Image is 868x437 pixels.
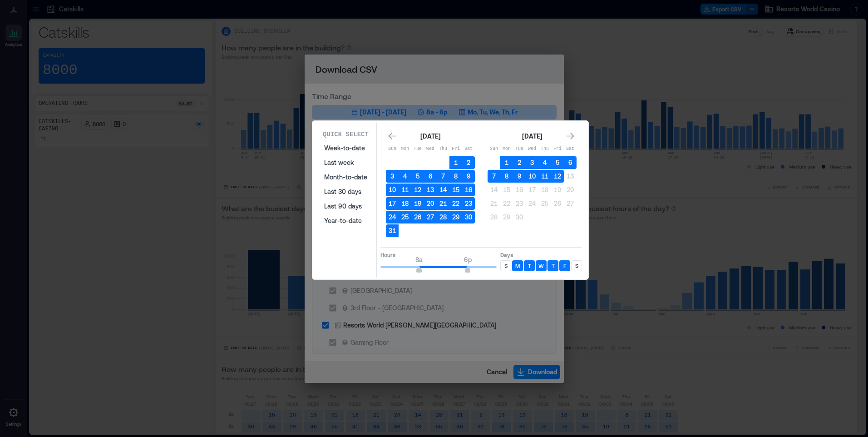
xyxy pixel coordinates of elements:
button: 28 [437,211,449,223]
button: 29 [449,211,462,223]
span: 8a [415,256,423,263]
button: 12 [551,170,564,183]
button: 13 [424,184,437,196]
button: 9 [462,170,475,183]
th: Thursday [437,143,449,155]
button: 12 [411,184,424,196]
button: 15 [500,184,513,196]
button: Month-to-date [319,170,373,184]
button: 2 [462,156,475,169]
button: Last 90 days [319,199,373,214]
th: Saturday [564,143,577,155]
p: Sat [462,145,475,153]
button: 22 [449,197,462,210]
button: Last week [319,155,373,170]
p: Mon [399,145,411,153]
button: 28 [488,211,500,223]
span: 6p [464,256,472,263]
p: Wed [526,145,538,153]
button: 6 [424,170,437,183]
p: Sat [564,145,577,153]
button: 10 [526,170,538,183]
button: 30 [513,211,526,223]
button: 27 [424,211,437,223]
button: 4 [399,170,411,183]
p: S [575,262,578,269]
button: 4 [538,156,551,169]
p: Tue [513,145,526,153]
button: 15 [449,184,462,196]
button: 7 [488,170,500,183]
button: 5 [551,156,564,169]
p: Tue [411,145,424,153]
th: Monday [500,143,513,155]
th: Friday [551,143,564,155]
p: M [515,262,520,269]
p: Mon [500,145,513,153]
p: S [504,262,508,269]
p: Sun [386,145,399,153]
p: T [552,262,555,269]
button: 11 [399,184,411,196]
button: 26 [551,197,564,210]
p: Thu [538,145,551,153]
button: 13 [564,170,577,183]
div: [DATE] [418,131,443,142]
p: Hours [380,251,497,258]
button: 1 [500,156,513,169]
button: 17 [526,184,538,196]
p: Fri [551,145,564,153]
button: 25 [538,197,551,210]
p: Wed [424,145,437,153]
button: 26 [411,211,424,223]
th: Thursday [538,143,551,155]
button: 8 [500,170,513,183]
button: 23 [462,197,475,210]
button: Week-to-date [319,141,373,155]
button: 24 [526,197,538,210]
th: Monday [399,143,411,155]
p: W [538,262,544,269]
button: 14 [437,184,449,196]
button: Go to next month [564,130,577,143]
th: Tuesday [513,143,526,155]
div: [DATE] [519,131,545,142]
button: 19 [411,197,424,210]
button: 18 [399,197,411,210]
button: 23 [513,197,526,210]
button: 1 [449,156,462,169]
th: Wednesday [526,143,538,155]
p: Days [500,251,582,258]
button: 27 [564,197,577,210]
p: T [528,262,531,269]
button: 31 [386,224,399,237]
button: 11 [538,170,551,183]
button: 24 [386,211,399,223]
p: Thu [437,145,449,153]
button: 16 [513,184,526,196]
button: 25 [399,211,411,223]
p: Quick Select [323,130,369,139]
button: 14 [488,184,500,196]
button: 29 [500,211,513,223]
th: Sunday [488,143,500,155]
th: Saturday [462,143,475,155]
p: F [563,262,566,269]
button: Year-to-date [319,214,373,228]
p: Sun [488,145,500,153]
button: 2 [513,156,526,169]
button: 8 [449,170,462,183]
button: 20 [564,184,577,196]
button: 3 [526,156,538,169]
button: 19 [551,184,564,196]
th: Friday [449,143,462,155]
button: 18 [538,184,551,196]
button: 22 [500,197,513,210]
button: 16 [462,184,475,196]
th: Tuesday [411,143,424,155]
button: 3 [386,170,399,183]
button: 6 [564,156,577,169]
button: Last 30 days [319,184,373,199]
button: 21 [488,197,500,210]
th: Sunday [386,143,399,155]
